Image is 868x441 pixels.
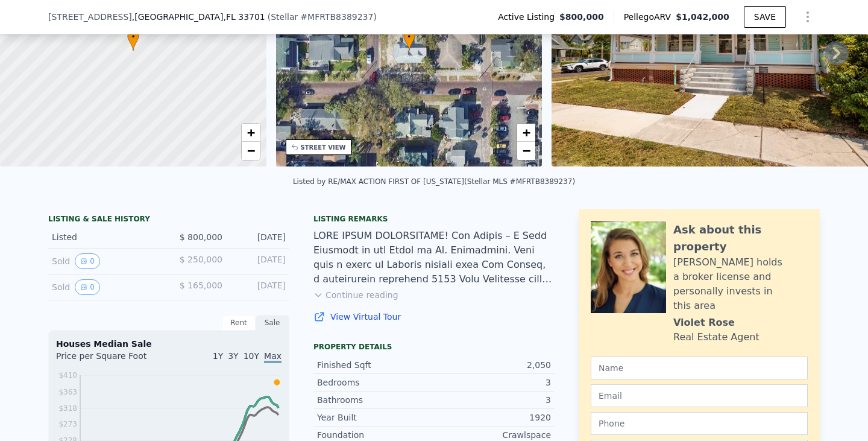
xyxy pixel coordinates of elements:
div: Property details [313,342,555,352]
span: − [523,143,530,158]
div: [DATE] [232,231,286,243]
div: Listed [52,231,159,243]
div: LISTING & SALE HISTORY [48,214,289,226]
span: # MFRTB8389237 [300,12,373,22]
tspan: $363 [58,388,77,396]
span: • [403,31,415,42]
input: Phone [591,412,808,435]
span: , FL 33701 [223,12,265,22]
div: [PERSON_NAME] holds a broker license and personally invests in this area [673,255,808,313]
span: Stellar [271,12,298,22]
span: + [247,125,254,140]
span: Max [264,351,281,363]
div: STREET VIEW [301,143,346,152]
input: Email [591,384,808,407]
a: Zoom in [517,124,535,142]
div: Real Estate Agent [673,330,759,344]
span: 1Y [213,351,223,361]
button: View historical data [75,253,100,269]
div: 3 [434,394,551,406]
div: Listed by RE/MAX ACTION FIRST OF [US_STATE] (Stellar MLS #MFRTB8389237) [293,177,575,186]
div: Houses Median Sale [56,338,281,350]
div: Bedrooms [317,376,434,389]
div: 2,050 [434,359,551,371]
div: 3 [434,376,551,389]
span: • [127,31,139,42]
span: $ 165,000 [180,281,222,290]
div: 1920 [434,411,551,424]
div: Sale [256,315,289,331]
span: $800,000 [559,11,604,23]
span: Pellego ARV [624,11,676,23]
tspan: $273 [58,420,77,428]
span: − [247,143,254,158]
div: Sold [52,253,159,269]
div: • [403,30,415,51]
div: ( ) [268,11,377,23]
span: $ 800,000 [180,232,222,242]
div: Crawlspace [434,429,551,441]
div: Rent [222,315,256,331]
div: Ask about this property [673,221,808,255]
div: [DATE] [232,253,286,269]
span: Active Listing [498,11,559,23]
span: $ 250,000 [180,255,222,264]
span: 3Y [228,351,238,361]
div: Price per Square Foot [56,350,169,369]
div: Foundation [317,429,434,441]
div: Sold [52,279,159,295]
div: LORE IPSUM DOLORSITAME! Con Adipis – E Sedd Eiusmodt in utl Etdol ma Al. Enimadmini. Veni quis n ... [313,229,555,287]
a: View Virtual Tour [313,311,555,323]
input: Name [591,357,808,379]
button: Show Options [796,5,820,29]
span: $1,042,000 [676,12,729,22]
div: Finished Sqft [317,359,434,371]
div: Bathrooms [317,394,434,406]
div: [DATE] [232,279,286,295]
tspan: $410 [58,371,77,379]
button: View historical data [75,279,100,295]
div: Year Built [317,411,434,424]
a: Zoom in [242,124,260,142]
div: Listing remarks [313,214,555,224]
button: Continue reading [313,289,398,301]
a: Zoom out [242,142,260,160]
div: • [127,30,139,51]
span: 10Y [244,351,259,361]
tspan: $318 [58,404,77,413]
button: SAVE [744,6,786,28]
div: Violet Rose [673,316,735,330]
a: Zoom out [517,142,535,160]
span: [STREET_ADDRESS] [48,11,132,23]
span: , [GEOGRAPHIC_DATA] [132,11,265,23]
span: + [523,125,530,140]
